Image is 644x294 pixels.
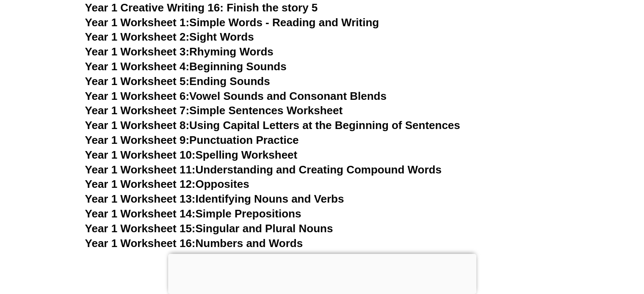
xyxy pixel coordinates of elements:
[85,16,190,29] span: Year 1 Worksheet 1:
[85,237,303,250] a: Year 1 Worksheet 16:Numbers and Words
[85,104,190,117] span: Year 1 Worksheet 7:
[85,178,249,190] a: Year 1 Worksheet 12:Opposites
[85,60,190,73] span: Year 1 Worksheet 4:
[85,45,190,58] span: Year 1 Worksheet 3:
[85,192,196,205] span: Year 1 Worksheet 13:
[85,90,387,102] a: Year 1 Worksheet 6:Vowel Sounds and Consonant Blends
[85,207,196,220] span: Year 1 Worksheet 14:
[85,119,460,132] a: Year 1 Worksheet 8:Using Capital Letters at the Beginning of Sentences
[168,254,476,292] iframe: Advertisement
[85,163,442,176] a: Year 1 Worksheet 11:Understanding and Creating Compound Words
[85,1,318,14] a: Year 1 Creative Writing 16: Finish the story 5
[85,134,190,146] span: Year 1 Worksheet 9:
[85,75,270,88] a: Year 1 Worksheet 5:Ending Sounds
[85,178,196,190] span: Year 1 Worksheet 12:
[503,199,644,294] iframe: Chat Widget
[85,45,274,58] a: Year 1 Worksheet 3:Rhyming Words
[85,192,344,205] a: Year 1 Worksheet 13:Identifying Nouns and Verbs
[85,90,190,102] span: Year 1 Worksheet 6:
[85,222,196,235] span: Year 1 Worksheet 15:
[85,148,298,161] a: Year 1 Worksheet 10:Spelling Worksheet
[85,134,299,146] a: Year 1 Worksheet 9:Punctuation Practice
[85,60,287,73] a: Year 1 Worksheet 4:Beginning Sounds
[85,30,254,43] a: Year 1 Worksheet 2:Sight Words
[85,222,333,235] a: Year 1 Worksheet 15:Singular and Plural Nouns
[85,30,190,43] span: Year 1 Worksheet 2:
[85,148,196,161] span: Year 1 Worksheet 10:
[85,119,190,132] span: Year 1 Worksheet 8:
[85,16,379,29] a: Year 1 Worksheet 1:Simple Words - Reading and Writing
[85,75,190,88] span: Year 1 Worksheet 5:
[85,207,301,220] a: Year 1 Worksheet 14:Simple Prepositions
[85,237,196,250] span: Year 1 Worksheet 16:
[85,104,343,117] a: Year 1 Worksheet 7:Simple Sentences Worksheet
[85,163,196,176] span: Year 1 Worksheet 11:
